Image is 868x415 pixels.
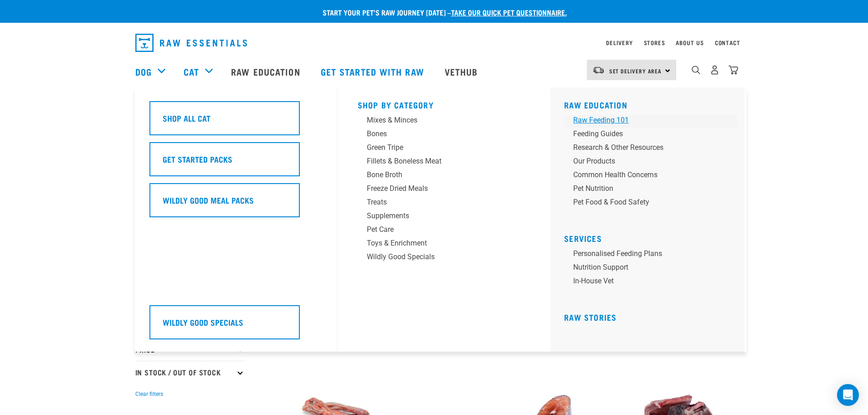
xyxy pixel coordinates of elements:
button: Clear filters [135,390,163,398]
a: Toys & Enrichment [358,238,531,251]
div: Bone Broth [367,169,509,180]
h5: Shop All Cat [163,112,211,124]
div: Feeding Guides [573,128,715,139]
div: Raw Feeding 101 [573,115,715,126]
h5: Get Started Packs [163,153,232,165]
img: home-icon@2x.png [729,65,738,75]
a: Common Health Concerns [564,169,737,183]
img: van-moving.png [592,66,605,74]
a: Fillets & Boneless Meat [358,156,531,169]
div: Treats [367,197,509,208]
img: home-icon-1@2x.png [692,66,700,74]
p: In Stock / Out Of Stock [135,361,245,384]
h5: Wildly Good Meal Packs [163,194,254,206]
a: Pet Nutrition [564,183,737,197]
a: Our Products [564,156,737,169]
a: Stores [644,41,665,44]
div: Our Products [573,156,715,167]
a: Wildly Good Meal Packs [149,183,323,224]
a: Bones [358,128,531,142]
a: Treats [358,197,531,210]
a: Feeding Guides [564,128,737,142]
img: Raw Essentials Logo [135,34,247,52]
div: Pet Care [367,224,509,235]
a: Raw Education [222,53,311,90]
a: Raw Stories [564,315,616,319]
div: Toys & Enrichment [367,238,509,249]
div: Bones [367,128,509,139]
div: Supplements [367,210,509,221]
a: Nutrition Support [564,262,737,276]
div: Pet Food & Food Safety [573,197,715,208]
a: Raw Feeding 101 [564,115,737,128]
a: Cat [184,65,199,78]
div: Freeze Dried Meals [367,183,509,194]
a: Research & Other Resources [564,142,737,156]
a: In-house vet [564,276,737,289]
a: Delivery [606,41,632,44]
div: Common Health Concerns [573,169,715,180]
a: Wildly Good Specials [149,305,323,346]
span: Set Delivery Area [609,69,662,72]
h5: Services [564,234,737,241]
div: Pet Nutrition [573,183,715,194]
a: Wildly Good Specials [358,251,531,265]
a: Shop All Cat [149,101,323,142]
a: Freeze Dried Meals [358,183,531,197]
div: Green Tripe [367,142,509,153]
a: Pet Food & Food Safety [564,197,737,210]
div: Research & Other Resources [573,142,715,153]
h5: Wildly Good Specials [163,316,243,328]
div: Mixes & Minces [367,115,509,126]
a: Dog [135,65,152,78]
a: About Us [676,41,704,44]
h5: Shop By Category [358,100,531,108]
a: Raw Education [564,102,627,107]
a: Bone Broth [358,169,531,183]
nav: dropdown navigation [128,30,740,56]
div: Open Intercom Messenger [837,384,859,406]
div: Fillets & Boneless Meat [367,156,509,167]
a: take our quick pet questionnaire. [451,10,567,14]
div: Wildly Good Specials [367,251,509,262]
a: Get started with Raw [312,53,436,90]
a: Contact [715,41,740,44]
a: Get Started Packs [149,142,323,183]
a: Supplements [358,210,531,224]
a: Green Tripe [358,142,531,156]
a: Mixes & Minces [358,115,531,128]
a: Personalised Feeding Plans [564,248,737,262]
a: Vethub [436,53,489,90]
a: Pet Care [358,224,531,238]
img: user.png [710,65,719,75]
